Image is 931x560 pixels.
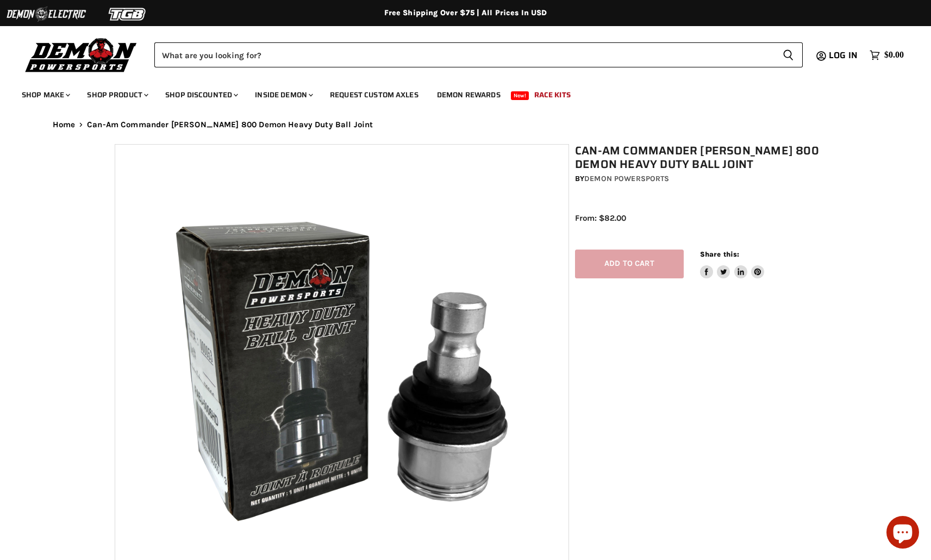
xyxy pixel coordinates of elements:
aside: Share this: [700,250,765,278]
inbox-online-store-chat: Shopify online store chat [883,516,922,551]
a: $0.00 [864,47,909,63]
span: Log in [829,48,858,62]
nav: Breadcrumbs [31,120,901,129]
div: by [575,173,823,185]
form: Product [154,42,803,67]
div: Free Shipping Over $75 | All Prices In USD [31,8,901,18]
span: Can-Am Commander [PERSON_NAME] 800 Demon Heavy Duty Ball Joint [87,120,373,129]
a: Shop Discounted [157,84,245,106]
h1: Can-Am Commander [PERSON_NAME] 800 Demon Heavy Duty Ball Joint [575,144,823,171]
a: Request Custom Axles [322,84,427,106]
img: Demon Electric Logo 2 [5,4,87,24]
a: Log in [824,51,864,60]
a: Shop Product [79,84,155,106]
span: $0.00 [884,50,904,60]
a: Demon Powersports [584,174,669,183]
ul: Main menu [14,79,901,106]
span: From: $82.00 [575,213,626,223]
a: Race Kits [526,84,579,106]
a: Shop Make [14,84,77,106]
img: Demon Powersports [22,35,141,74]
a: Home [53,120,76,129]
span: New! [511,91,529,100]
input: Search [154,42,774,67]
img: TGB Logo 2 [87,4,168,24]
span: Share this: [700,250,739,258]
a: Inside Demon [247,84,320,106]
button: Search [774,42,803,67]
a: Demon Rewards [429,84,509,106]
